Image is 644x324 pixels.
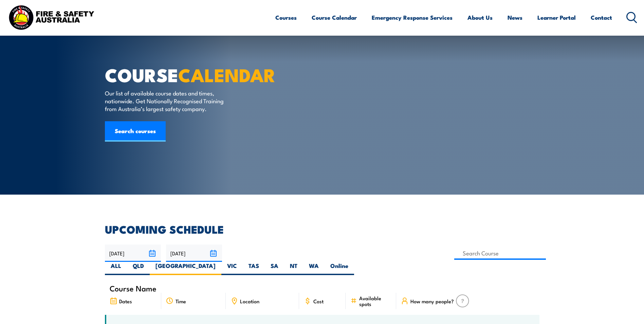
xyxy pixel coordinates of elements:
label: Online [325,262,354,275]
label: QLD [127,262,150,275]
h1: COURSE [105,67,273,83]
span: Dates [119,298,132,304]
a: Emergency Response Services [372,8,453,26]
label: NT [284,262,303,275]
label: [GEOGRAPHIC_DATA] [150,262,221,275]
span: How many people? [410,298,454,304]
a: Courses [275,8,297,26]
label: ALL [105,262,127,275]
a: Course Calendar [312,8,357,26]
input: To date [166,245,222,262]
label: WA [303,262,325,275]
h2: UPCOMING SCHEDULE [105,224,539,234]
strong: CALENDAR [178,60,276,88]
a: Learner Portal [537,8,576,26]
label: TAS [243,262,265,275]
span: Time [176,298,186,304]
p: Our list of available course dates and times, nationwide. Get Nationally Recognised Training from... [105,89,229,113]
label: SA [265,262,284,275]
span: Available spots [359,295,391,307]
input: From date [105,245,161,262]
input: Search Course [454,247,546,260]
label: VIC [221,262,243,275]
a: News [508,8,522,26]
span: Location [240,298,259,304]
a: About Us [467,8,493,26]
span: Cost [313,298,324,304]
a: Contact [591,8,612,26]
a: Search courses [105,121,166,142]
span: Course Name [110,285,157,291]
